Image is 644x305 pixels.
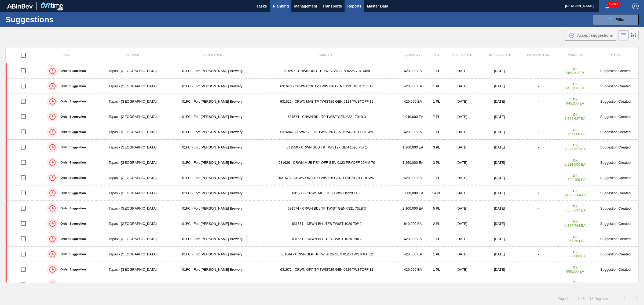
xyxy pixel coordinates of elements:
a: Order SuggestionTapas - [GEOGRAPHIC_DATA]01FC - Fort [PERSON_NAME] Brewery631550 - CRWN BUD TP TW... [6,140,639,155]
td: [DATE] [444,94,480,109]
td: 631684 - CRWN BLL TP TWIST26 GEN 1224 70LB CROWN [257,124,397,140]
span: 1,911,000 EA [565,162,586,166]
td: Tapas - [GEOGRAPHIC_DATA] [97,231,168,247]
td: 631550 - CRWN BUD TP TWIST27 GEN 1020 75# 1 [257,140,397,155]
td: 14 PL [429,185,444,201]
td: 2 PL [429,216,444,231]
a: Order SuggestionTapas - [GEOGRAPHIC_DATA]01FC - Fort [PERSON_NAME] Brewery631697 - CRWN RNR TP TW... [6,63,639,79]
a: Order SuggestionTapas - [GEOGRAPHIC_DATA]01FC - Fort [PERSON_NAME] Brewery631640 - CRWN RCK TP TW... [6,79,639,94]
div: List Vision [619,30,629,40]
td: - [519,63,558,79]
td: Suggestion Created [592,262,638,277]
strong: Ok [573,128,577,132]
td: 631671 - CRWN OPP TP TWIST26 GEN 0924 TWSTOFF 12 [257,262,397,277]
label: Order Suggestion [58,252,86,256]
td: 631574 - CRWN BDL TP TWIST GEN 0321 70LB 3 [257,109,397,124]
strong: Ok [573,189,577,193]
td: [DATE] [444,79,480,94]
td: 631574 - CRWN BDL TP TWIST GEN 0321 70LB 3 [257,201,397,216]
td: 1 PL [429,247,444,262]
label: Order Suggestion [58,130,86,133]
a: Order SuggestionTapas - [GEOGRAPHIC_DATA]01FC - Fort [PERSON_NAME] Brewery631626 - CRWN MUB PRY O... [6,155,639,170]
span: 1,357,794 EA [565,239,586,243]
td: Tapas - [GEOGRAPHIC_DATA] [97,79,168,94]
td: 01FC - Fort [PERSON_NAME] Brewery [168,140,257,155]
td: 1 PL [429,170,444,185]
td: Suggestion Created [592,247,638,262]
td: - [519,262,558,277]
td: [DATE] [480,216,519,231]
strong: Ok [573,82,577,86]
td: 631640 - CRWN RCK TP TWIST26 GEN 0123 TWSTOFF 12 [257,79,397,94]
td: [DATE] [480,231,519,247]
td: 2,100,000 EA [397,201,429,216]
td: [DATE] [480,155,519,170]
td: Tapas - [GEOGRAPHIC_DATA] [97,262,168,277]
div: Card Vision [629,30,639,40]
td: 420,000 EA [397,170,429,185]
td: [DATE] [480,124,519,140]
span: 282,240 EA [566,71,584,75]
td: Tapas - [GEOGRAPHIC_DATA] [97,63,168,79]
td: 01FC - Fort [PERSON_NAME] Brewery [168,155,257,170]
td: 01FC - Fort [PERSON_NAME] Brewery [168,63,257,79]
span: 1 - 15 of 15 Registers [577,297,609,301]
td: 420,000 EA [397,247,429,262]
td: 631551 - CRWN BHL TFS TWIST 1020 70# 2 [257,231,397,247]
td: 631697 - CRWN RNR TP TWIST26 GEN 0225 70# 1458 [257,63,397,79]
strong: Ok [573,143,577,147]
label: Order Suggestion [58,115,86,118]
a: Order SuggestionTapas - [GEOGRAPHIC_DATA]01FC - Fort [PERSON_NAME] Brewery631684 - CRWN BLL TP TW... [6,124,639,140]
td: [DATE] [480,277,519,292]
td: [DATE] [480,262,519,277]
a: Order SuggestionTapas - [GEOGRAPHIC_DATA]01FC - Fort [PERSON_NAME] Brewery631644 - CRWN BLP TP TW... [6,247,639,262]
td: - [519,277,558,292]
td: Tapas - [GEOGRAPHIC_DATA] [97,94,168,109]
span: 808,500 EA [566,269,584,273]
td: [DATE] [444,216,480,231]
td: Suggestion Created [592,231,638,247]
span: Delivery Date [488,54,511,57]
td: Tapas - [GEOGRAPHIC_DATA] [97,140,168,155]
td: 01FC - Fort [PERSON_NAME] Brewery [168,262,257,277]
a: Order SuggestionTapas - [GEOGRAPHIC_DATA]01FC - Fort [PERSON_NAME] Brewery631551 - CRWN BHL TFS T... [6,231,639,247]
strong: Ok [573,235,577,239]
td: Suggestion Created [592,94,638,109]
td: 1,260,000 EA [397,155,429,170]
td: - [519,124,558,140]
td: Suggestion Created [592,109,638,124]
strong: Ok [573,204,577,208]
td: [DATE] [444,201,480,216]
span: 1,357,794 EA [565,224,586,228]
span: Lot [434,54,440,57]
td: 1 PL [429,63,444,79]
span: Filter [616,17,625,22]
td: [DATE] [444,124,480,140]
td: 01FC - Fort [PERSON_NAME] Brewery [168,216,257,231]
img: TNhmsLtSVTkK8tSr43FrP2fwEKptu5GPRR3wAAAABJRU5ErkJggg== [7,4,33,9]
a: Order SuggestionTapas - [GEOGRAPHIC_DATA]01FC - Fort [PERSON_NAME] Brewery631506 - CRWN MUL TFS T... [6,185,639,201]
span: Destination [202,54,222,57]
span: Delivery Time [527,54,550,57]
span: 2,522,952 EA [565,147,586,151]
span: Transports [323,3,342,9]
td: [DATE] [444,277,480,292]
td: [DATE] [444,155,480,170]
td: 01FC - Fort [PERSON_NAME] Brewery [168,94,257,109]
td: - [519,231,558,247]
strong: Ok [573,97,577,101]
td: Suggestion Created [592,216,638,231]
td: [DATE] [444,63,480,79]
label: Order Suggestion [58,146,86,149]
button: Notifications [599,2,616,10]
td: - [519,201,558,216]
td: 1 PL [429,262,444,277]
td: - [519,109,558,124]
td: [DATE] [480,185,519,201]
td: 420,000 EA [397,124,429,140]
td: Tapas - [GEOGRAPHIC_DATA] [97,109,168,124]
span: Status [610,54,621,57]
td: [DATE] [444,231,480,247]
a: Order SuggestionTapas - [GEOGRAPHIC_DATA]01FC - Fort [PERSON_NAME] Brewery631574 - CRWN BDL TP TW... [6,109,639,124]
span: 1,302,000 EA [565,254,586,258]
